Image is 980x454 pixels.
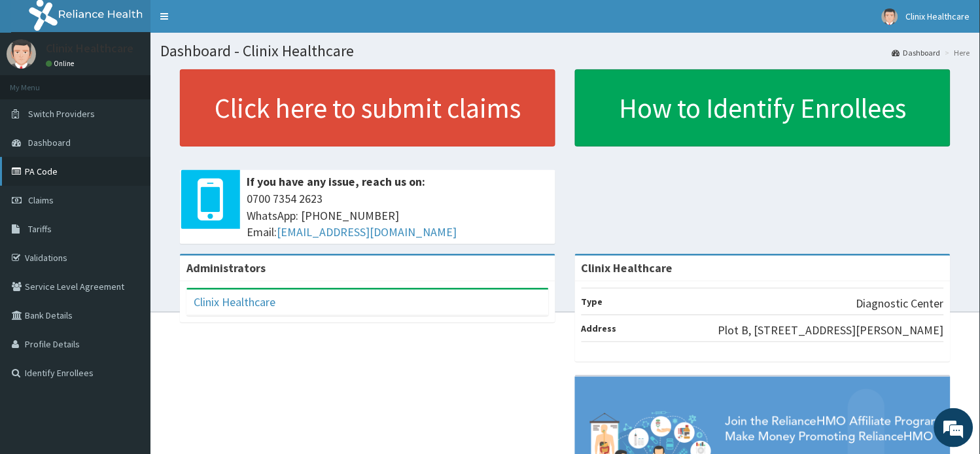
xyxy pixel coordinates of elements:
img: User Image [7,39,36,69]
a: [EMAIL_ADDRESS][DOMAIN_NAME] [277,224,457,239]
p: Plot B, [STREET_ADDRESS][PERSON_NAME] [718,322,944,339]
span: Clinix Healthcare [906,10,970,22]
b: Administrators [186,260,266,275]
span: Dashboard [28,137,71,148]
div: Chat with us now [68,73,220,90]
h1: Dashboard - Clinix Healthcare [160,43,970,60]
b: If you have any issue, reach us on: [247,174,425,189]
span: Tariffs [28,223,52,235]
p: Diagnostic Center [856,295,944,312]
textarea: Type your message and hit 'Enter' [7,309,249,355]
span: Claims [28,194,54,206]
a: Clinix Healthcare [194,294,275,309]
li: Here [942,47,970,58]
span: 0700 7354 2623 WhatsApp: [PHONE_NUMBER] Email: [247,190,549,241]
a: Dashboard [892,47,941,58]
a: Online [46,59,77,68]
a: How to Identify Enrollees [575,69,951,147]
img: d_794563401_company_1708531726252_794563401 [24,65,53,98]
a: Click here to submit claims [180,69,555,147]
strong: Clinix Healthcare [582,260,673,275]
b: Type [582,296,603,307]
span: We're online! [76,141,181,273]
img: User Image [882,9,898,25]
span: Switch Providers [28,108,95,120]
b: Address [582,323,617,334]
div: Minimize live chat window [215,7,246,38]
p: Clinix Healthcare [46,43,133,54]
